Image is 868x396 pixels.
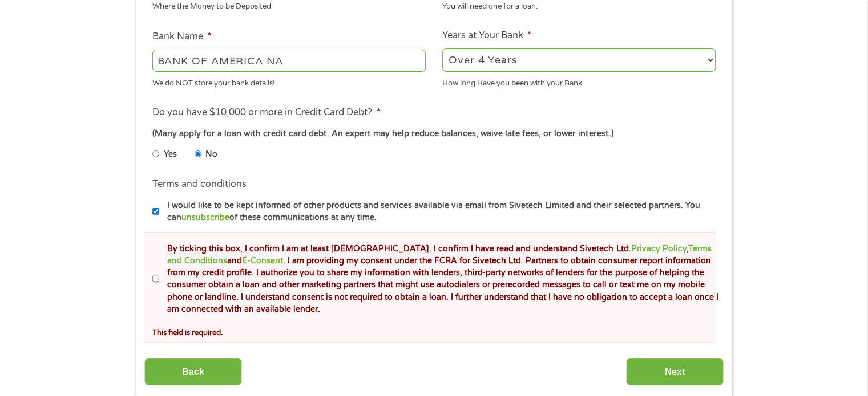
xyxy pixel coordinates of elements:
[442,30,531,42] label: Years at Your Bank
[152,128,715,140] div: (Many apply for a loan with credit card debt. An expert may help reduce balances, waive late fees...
[442,74,716,89] div: How long Have you been with your Bank
[242,256,283,266] a: E-Consent
[159,199,719,224] label: I would like to be kept informed of other products and services available via email from Sivetech...
[181,213,229,222] a: unsubscribe
[631,244,686,254] a: Privacy Policy
[152,74,426,89] div: We do NOT store your bank details!
[159,243,719,316] label: By ticking this box, I confirm I am at least [DEMOGRAPHIC_DATA]. I confirm I have read and unders...
[152,107,380,119] label: Do you have $10,000 or more in Credit Card Debt?
[205,148,217,161] label: No
[144,358,242,386] input: Back
[167,244,711,266] a: Terms and Conditions
[152,178,247,190] label: Terms and conditions
[626,358,724,386] input: Next
[164,148,177,161] label: Yes
[152,323,715,338] div: This field is required.
[152,31,211,43] label: Bank Name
